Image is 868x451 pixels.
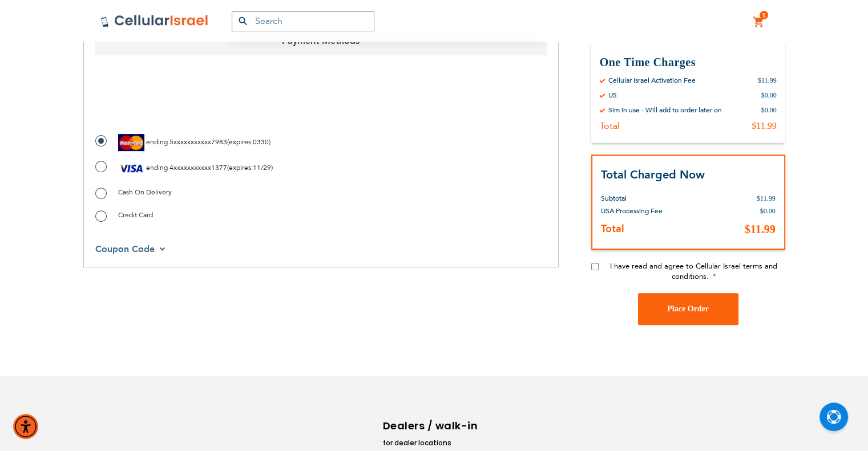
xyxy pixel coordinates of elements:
[169,137,227,147] span: 5xxxxxxxxxxx7983
[146,137,168,147] span: ending
[601,167,705,182] strong: Total Charged Now
[761,105,777,115] div: $0.00
[95,81,269,125] iframe: reCAPTCHA
[753,15,765,29] a: 1
[761,91,777,100] div: $0.00
[667,304,709,313] span: Place Order
[229,137,251,147] span: expires
[608,91,617,100] div: US
[752,120,776,132] div: $11.99
[757,194,776,202] span: $11.99
[118,134,144,151] img: MasterCard
[758,76,777,85] div: $11.99
[608,76,696,85] div: Cellular Israel Activation Fee
[638,293,738,325] button: Place Order
[229,163,251,172] span: expires
[608,105,722,115] div: Sim in use - Will add to order later on
[383,437,480,449] li: for dealer locations
[95,134,271,151] label: ( : )
[601,206,663,216] span: USA Processing Fee
[253,163,271,172] span: 11/29
[146,163,168,172] span: ending
[600,55,777,70] h3: One Time Charges
[600,120,620,132] div: Total
[253,137,269,147] span: 0330
[118,160,144,177] img: Visa
[745,223,776,235] span: $11.99
[610,261,777,282] span: I have read and agree to Cellular Israel terms and conditions.
[383,417,480,434] h6: Dealers / walk-in
[95,160,273,177] label: ( : )
[601,184,690,205] th: Subtotal
[762,11,766,20] span: 1
[118,188,172,197] span: Cash On Delivery
[232,11,374,31] input: Search
[169,163,227,172] span: 4xxxxxxxxxxx1377
[760,207,776,215] span: $0.00
[118,210,153,220] span: Credit Card
[601,222,624,236] strong: Total
[95,243,155,255] span: Coupon Code
[13,414,38,439] div: Accessibility Menu
[100,14,209,28] img: Cellular Israel Logo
